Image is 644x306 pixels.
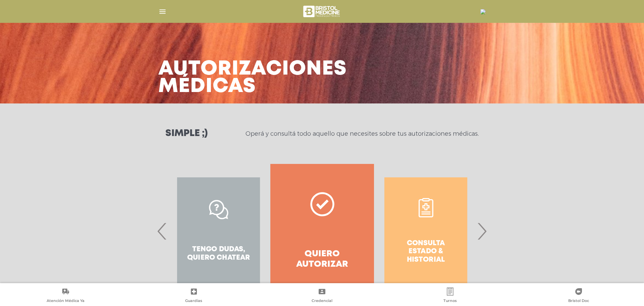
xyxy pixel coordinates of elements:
[158,60,347,95] h3: Autorizaciones médicas
[246,130,479,138] p: Operá y consultá todo aquello que necesites sobre tus autorizaciones médicas.
[480,9,486,14] img: 16848
[282,249,362,270] h4: Quiero autorizar
[386,288,514,305] a: Turnos
[258,288,386,305] a: Credencial
[47,298,85,304] span: Atención Médica Ya
[165,129,208,138] h3: Simple ;)
[443,298,457,304] span: Turnos
[515,288,643,305] a: Bristol Doc
[568,298,589,304] span: Bristol Doc
[312,298,332,304] span: Credencial
[129,288,258,305] a: Guardias
[302,3,342,19] img: bristol-medicine-blanco.png
[158,7,167,16] img: Cober_menu-lines-white.svg
[156,213,169,249] span: Previous
[475,213,488,249] span: Next
[1,288,129,305] a: Atención Médica Ya
[185,298,202,304] span: Guardias
[270,164,374,298] a: Quiero autorizar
